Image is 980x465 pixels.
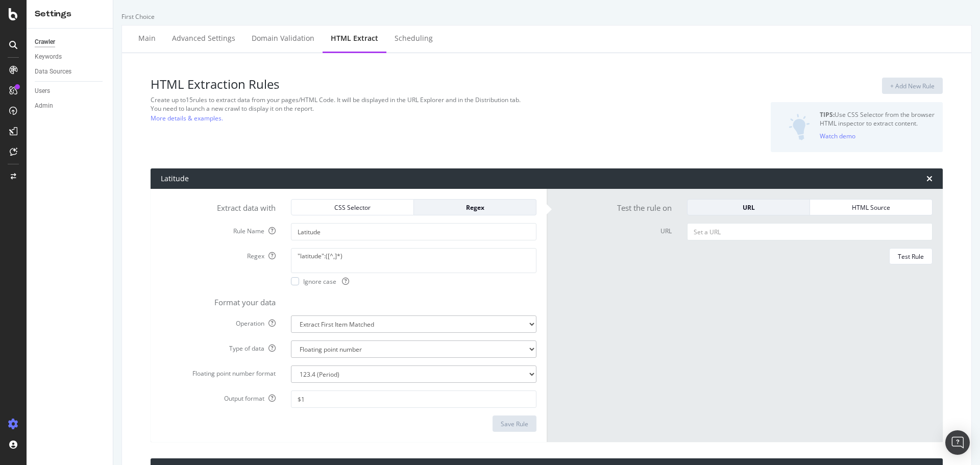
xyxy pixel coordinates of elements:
div: Crawler [35,37,55,47]
div: Data Sources [35,66,71,77]
div: + Add New Rule [890,82,935,90]
label: URL [549,223,679,235]
div: HTML Extract [331,33,378,43]
div: Watch demo [820,132,855,140]
label: Format your data [153,293,283,308]
label: Type of data [153,340,283,353]
a: More details & examples. [151,113,223,124]
textarea: "latitude":([^,]*) [291,248,536,273]
div: HTML inspector to extract content. [820,119,935,128]
input: Provide a name [291,223,536,240]
label: Extract data with [153,199,283,213]
div: Create up to 15 rules to extract data from your pages/HTML Code. It will be displayed in the URL ... [151,95,673,104]
label: Rule Name [153,223,283,235]
div: Keywords [35,52,62,62]
div: Users [35,86,50,96]
div: Open Intercom Messenger [945,430,970,455]
div: Latitude [161,174,189,184]
button: CSS Selector [291,199,414,215]
div: Admin [35,101,53,111]
button: + Add New Rule [882,78,943,94]
label: Regex [153,248,283,260]
div: Test Rule [898,252,924,261]
div: Main [138,33,156,43]
div: HTML Source [818,203,924,212]
div: Advanced Settings [172,33,235,43]
label: Floating point number format [153,365,283,378]
div: First Choice [121,12,972,21]
div: Scheduling [395,33,433,43]
button: Test Rule [889,248,933,264]
h3: HTML Extraction Rules [151,78,673,91]
div: Domain Validation [252,33,314,43]
a: Data Sources [35,66,106,77]
div: URL [696,203,801,212]
a: Crawler [35,37,106,47]
button: Watch demo [820,128,855,144]
label: Operation [153,315,283,328]
a: Users [35,86,106,96]
button: Save Rule [493,415,536,432]
label: Output format [153,390,283,403]
a: Admin [35,101,106,111]
input: Set a URL [687,223,933,240]
button: URL [687,199,810,215]
div: Regex [422,203,528,212]
div: Settings [35,8,105,20]
img: DZQOUYU0WpgAAAAASUVORK5CYII= [789,114,810,140]
button: Regex [414,199,536,215]
div: CSS Selector [300,203,405,212]
div: You need to launch a new crawl to display it on the report. [151,104,673,113]
span: Ignore case [303,277,349,286]
label: Test the rule on [549,199,679,213]
a: Keywords [35,52,106,62]
strong: TIPS: [820,110,835,119]
button: HTML Source [810,199,933,215]
input: $1 [291,390,536,408]
div: Save Rule [501,420,528,428]
div: times [926,175,933,183]
div: Use CSS Selector from the browser [820,110,935,119]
